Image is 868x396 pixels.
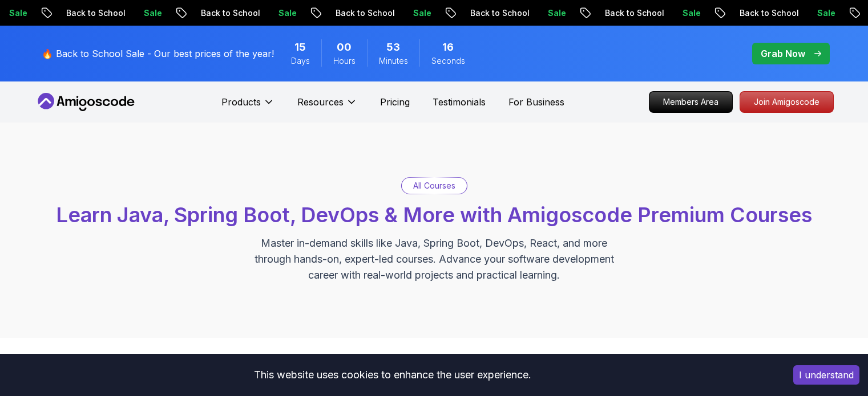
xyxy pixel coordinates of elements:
[135,7,171,19] p: Sale
[57,7,135,19] p: Back to School
[442,39,454,55] span: 16 Seconds
[221,95,274,118] button: Products
[294,39,306,55] span: 15 Days
[433,95,486,109] a: Testimonials
[56,202,812,227] span: Learn Java, Spring Boot, DevOps & More with Amigoscode Premium Courses
[413,180,455,191] p: All Courses
[192,7,269,19] p: Back to School
[649,91,733,113] a: Members Area
[649,92,732,112] p: Members Area
[297,95,357,118] button: Resources
[673,7,710,19] p: Sale
[793,365,859,385] button: Accept cookies
[42,47,274,60] p: 🔥 Back to School Sale - Our best prices of the year!
[740,91,834,113] a: Join Amigoscode
[243,235,626,283] p: Master in-demand skills like Java, Spring Boot, DevOps, React, and more through hands-on, expert-...
[333,55,356,67] span: Hours
[431,55,465,67] span: Seconds
[404,7,441,19] p: Sale
[761,47,805,60] p: Grab Now
[297,95,344,109] p: Resources
[808,7,845,19] p: Sale
[539,7,575,19] p: Sale
[221,95,261,109] p: Products
[380,95,410,109] a: Pricing
[269,7,306,19] p: Sale
[730,7,808,19] p: Back to School
[740,92,833,112] p: Join Amigoscode
[596,7,673,19] p: Back to School
[337,39,352,55] span: 0 Hours
[9,362,776,387] div: This website uses cookies to enhance the user experience.
[326,7,404,19] p: Back to School
[508,95,564,109] a: For Business
[291,55,310,67] span: Days
[379,55,408,67] span: Minutes
[386,39,400,55] span: 53 Minutes
[461,7,539,19] p: Back to School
